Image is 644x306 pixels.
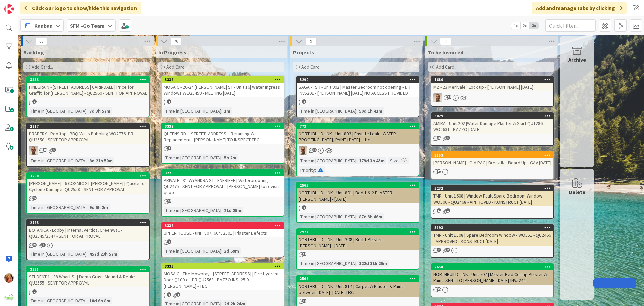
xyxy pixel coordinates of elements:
[23,49,44,56] span: Backlog
[431,270,553,285] div: NORTHBUILD - INK - Unit 707 | Master Bed Ceiling Plaster & Paint -SENT TO [PERSON_NAME] [DATE] IN...
[221,207,222,214] span: :
[27,129,149,144] div: DRAPERY - Rooftop | BBQ Walls Bubbling WO2776- DR QU2550 - SENT FOR APPROVAL
[297,77,419,97] div: 3299SAGA - TSR - Unit 902 | Master Bedroom not opening - DR INV5201 - [PERSON_NAME] [DATE] NO ACC...
[162,229,284,237] div: UPPER HOUSE - uNIT 807, 604, 2501 | Plaster Defects
[434,153,553,158] div: 3153
[162,123,284,129] div: 3337
[446,248,450,252] span: 2
[431,119,553,134] div: AMIRA - Unit 202 |Water Damage Plaster & Skirt QU1286 - WO2631 - BAZZO [DATE] -
[70,22,105,29] b: SFM -Go Team
[88,107,112,115] div: 7d 3h 57m
[357,157,386,164] div: 179d 3h 43m
[569,188,585,196] div: Delete
[431,185,553,206] div: 3232TMR - Unit 1608 | Window Fault Spare Bedroom Window- WO500 - QU2468 - APPROVED - KONSTRUCT [D...
[164,154,221,161] div: Time in [GEOGRAPHIC_DATA]
[305,37,317,45] span: 9
[27,123,149,144] div: 2217DRAPERY - Rooftop | BBQ Walls Bubbling WO2776- DR QU2550 - SENT FOR APPROVAL
[222,154,238,161] div: 5h 2m
[545,19,596,32] input: Quick Filter...
[431,83,553,91] div: MZ - 23 Merivale | Lock up - [PERSON_NAME] [DATE]
[431,191,553,206] div: TMR - Unit 1608 | Window Fault Spare Bedroom Window- WO500 - QU2468 - APPROVED - KONSTRUCT [DATE]
[162,77,284,83] div: 3338
[29,204,87,211] div: Time in [GEOGRAPHIC_DATA]
[388,157,399,164] div: Size
[300,183,419,188] div: 2565
[433,93,442,102] img: SD
[297,188,419,203] div: NORTHBUILD - INK - Unit 801 | Bed 1 & 2 PLASTER - [PERSON_NAME] - [DATE]
[166,64,188,70] span: Add Card...
[293,49,314,56] span: Projects
[357,107,384,115] div: 50d 1h 41m
[27,83,149,97] div: FINEGRAIN - [STREET_ADDRESS] CARINDALE | Price for Graffiti for [PERSON_NAME] - QU2560 - SENT FOR...
[302,205,306,210] span: 9
[176,292,180,297] span: 1
[165,264,284,269] div: 3335
[87,107,88,115] span: :
[315,166,316,174] span: :
[167,199,171,203] span: 16
[30,220,149,225] div: 2783
[356,157,357,164] span: :
[300,124,419,129] div: 773
[4,273,14,283] img: KD
[29,250,87,258] div: Time in [GEOGRAPHIC_DATA]
[297,235,419,250] div: NORTHBUILD - INK - Unit 308 | Bed 1 Plaster - [PERSON_NAME] - [DATE]
[221,247,222,255] span: :
[434,77,553,82] div: 1680
[30,124,149,129] div: 2217
[431,225,553,231] div: 3193
[299,166,315,174] div: Priority
[32,196,37,200] span: 24
[299,107,356,115] div: Time in [GEOGRAPHIC_DATA]
[356,213,357,220] span: :
[27,226,149,241] div: BOTANICA - Lobby | Internal Vertical Greenwall - QU2545/2547 - SENT FOR APPROVAL
[436,64,458,70] span: Add Card...
[29,297,87,304] div: Time in [GEOGRAPHIC_DATA]
[162,223,284,237] div: 3336UPPER HOUSE - uNIT 807, 604, 2501 | Plaster Defects
[221,107,222,115] span: :
[437,208,441,213] span: 11
[434,186,553,191] div: 3232
[162,176,284,197] div: PRIVATE - 31 WYANDRA ST TENERIFFE | Waterproofing - QU2475 - SENT FOR APPROVAL - [PERSON_NAME] to...
[222,247,241,255] div: 2d 59m
[529,22,538,29] span: 3x
[20,2,141,14] div: Click our logo to show/hide this navigation
[297,182,419,203] div: 2565NORTHBUILD - INK - Unit 801 | Bed 1 & 2 PLASTER - [PERSON_NAME] - [DATE]
[297,123,419,129] div: 773
[4,292,14,302] img: avatar
[434,114,553,118] div: 3029
[300,230,419,234] div: 2974
[302,99,306,104] span: 5
[162,170,284,197] div: 3225PRIVATE - 31 WYANDRA ST TENERIFFE | Waterproofing - QU2475 - SENT FOR APPROVAL - [PERSON_NAME...
[511,22,520,29] span: 1x
[297,123,419,144] div: 773NORTHBUILD -INK - Unit 803 | Ensuite Leak - WATER PROOFING [DATE], PAINT [DATE] - tbc
[32,99,37,104] span: 7
[32,64,53,70] span: Add Card...
[437,136,441,140] span: 66
[88,157,114,164] div: 8d 21h 50m
[431,77,553,91] div: 1680MZ - 23 Merivale | Lock up - [PERSON_NAME] [DATE]
[568,56,586,64] div: Archive
[446,208,450,213] span: 1
[437,169,441,173] span: 17
[299,157,356,164] div: Time in [GEOGRAPHIC_DATA]
[431,231,553,246] div: TMR - Unit 1508 | Spare Bedroom Window - WO551 - QU2466 - APPROVED - KONSTRUCT [DATE] -
[297,182,419,188] div: 2565
[87,157,88,164] span: :
[27,272,149,287] div: STUDENT 1 - 38 Wharf St | Demo Grass Mound & Retile - QU2555 - SENT FOR APPROVAL
[162,170,284,176] div: 3225
[27,179,149,194] div: [PERSON_NAME] - 6 COSMIC ST [PERSON_NAME] | Quote for Cyclone Damage -QU2558 - SENT FOR APPROVAL
[300,276,419,281] div: 2566
[29,107,87,115] div: Time in [GEOGRAPHIC_DATA]
[399,157,400,164] span: :
[431,158,553,167] div: [PERSON_NAME] - Old RAC | Break IN - Board Up - GAV [DATE]
[30,267,149,272] div: 3331
[222,207,243,214] div: 21d 25m
[41,243,46,247] span: 1
[27,123,149,129] div: 2217
[32,289,37,294] span: 2
[299,213,356,220] div: Time in [GEOGRAPHIC_DATA]
[357,260,389,267] div: 122d 11h 25m
[222,107,232,115] div: 1m
[52,148,56,152] span: 1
